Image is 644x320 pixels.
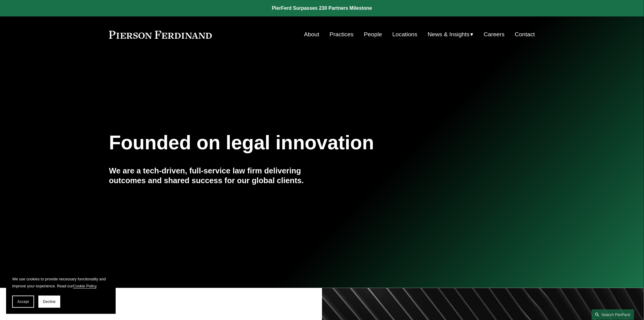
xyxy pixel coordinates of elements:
a: Search this site [592,309,634,320]
h1: Founded on legal innovation [109,132,464,154]
span: Decline [43,300,56,304]
button: Decline [38,296,60,308]
a: Cookie Policy [73,284,96,288]
span: Accept [17,300,29,304]
a: About [304,29,319,40]
a: Contact [515,29,535,40]
button: Accept [12,296,34,308]
h4: We are a tech-driven, full-service law firm delivering outcomes and shared success for our global... [109,166,322,186]
section: Cookie banner [6,269,116,314]
span: News & Insights [428,29,470,40]
a: Locations [392,29,417,40]
a: People [364,29,382,40]
a: folder dropdown [428,29,474,40]
a: Practices [330,29,354,40]
p: We use cookies to provide necessary functionality and improve your experience. Read our . [12,276,110,290]
a: Careers [484,29,505,40]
